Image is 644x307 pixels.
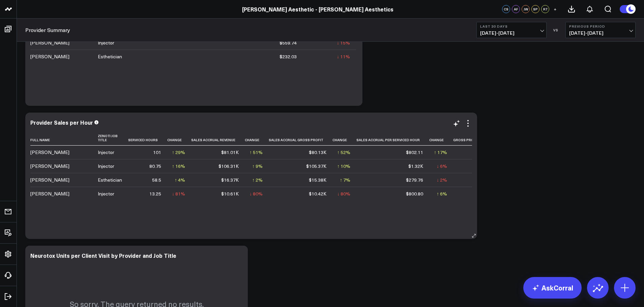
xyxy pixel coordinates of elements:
[337,163,350,170] div: ↑ 10%
[356,130,429,146] th: Sales Accrual Per Serviced Hour
[406,177,423,183] div: $279.76
[554,7,557,11] span: +
[30,149,69,156] div: [PERSON_NAME]
[309,190,326,197] div: $10.42K
[569,24,632,28] b: Previous Period
[172,163,185,170] div: ↑ 16%
[30,119,93,126] div: Provider Sales per Hour
[309,149,326,156] div: $80.13K
[98,177,122,183] div: Esthetician
[167,130,191,146] th: Change
[280,53,297,60] div: $232.03
[221,190,239,197] div: $10.61K
[191,130,245,146] th: Sales Accrual Revenue
[30,39,69,46] div: [PERSON_NAME]
[172,149,185,156] div: ↑ 29%
[280,39,297,46] div: $559.74
[406,190,423,197] div: $800.80
[152,177,161,183] div: 58.5
[172,190,185,197] div: ↓ 81%
[98,53,122,60] div: Esthetician
[480,24,543,28] b: Last 30 Days
[98,130,128,146] th: Zenoti Job Title
[550,28,562,32] div: VS
[551,5,559,13] button: +
[480,30,543,36] span: [DATE] - [DATE]
[434,149,447,156] div: ↑ 17%
[565,22,636,38] button: Previous Period[DATE]-[DATE]
[502,5,510,13] div: CS
[30,190,69,197] div: [PERSON_NAME]
[309,177,326,183] div: $15.38K
[437,190,447,197] div: ↑ 6%
[252,163,263,170] div: ↑ 9%
[30,252,176,259] div: Neurotox Units per Client Visit by Provider and Job Title
[429,130,453,146] th: Change
[252,177,263,183] div: ↑ 2%
[306,163,326,170] div: $105.37K
[98,190,114,197] div: Injector
[245,130,269,146] th: Change
[242,5,393,13] a: [PERSON_NAME] Aesthetic - [PERSON_NAME] Aesthetics
[149,163,161,170] div: 80.75
[175,177,185,183] div: ↑ 4%
[476,22,547,38] button: Last 30 Days[DATE]-[DATE]
[531,5,539,13] div: SP
[408,163,423,170] div: $1.32K
[337,39,350,46] div: ↓ 15%
[337,149,350,156] div: ↑ 52%
[337,190,350,197] div: ↓ 80%
[218,163,239,170] div: $106.31K
[250,149,263,156] div: ↑ 51%
[221,177,239,183] div: $16.37K
[332,130,356,146] th: Change
[153,149,161,156] div: 101
[221,149,239,156] div: $81.01K
[98,163,114,170] div: Injector
[30,53,69,60] div: [PERSON_NAME]
[523,277,582,299] a: AskCorral
[149,190,161,197] div: 13.25
[522,5,530,13] div: JW
[541,5,549,13] div: RT
[269,130,332,146] th: Sales Accrual Gross Profit
[128,130,167,146] th: Serviced Hours
[30,177,69,183] div: [PERSON_NAME]
[30,130,98,146] th: Full Name
[98,149,114,156] div: Injector
[337,53,350,60] div: ↓ 11%
[437,163,447,170] div: ↓ 6%
[512,5,520,13] div: AF
[406,149,423,156] div: $802.11
[250,190,263,197] div: ↓ 80%
[340,177,350,183] div: ↑ 7%
[453,130,524,146] th: Gross Profit Per Serviced Hour
[437,177,447,183] div: ↓ 2%
[569,30,632,36] span: [DATE] - [DATE]
[30,163,69,170] div: [PERSON_NAME]
[98,39,114,46] div: Injector
[25,26,70,34] a: Provider Summary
